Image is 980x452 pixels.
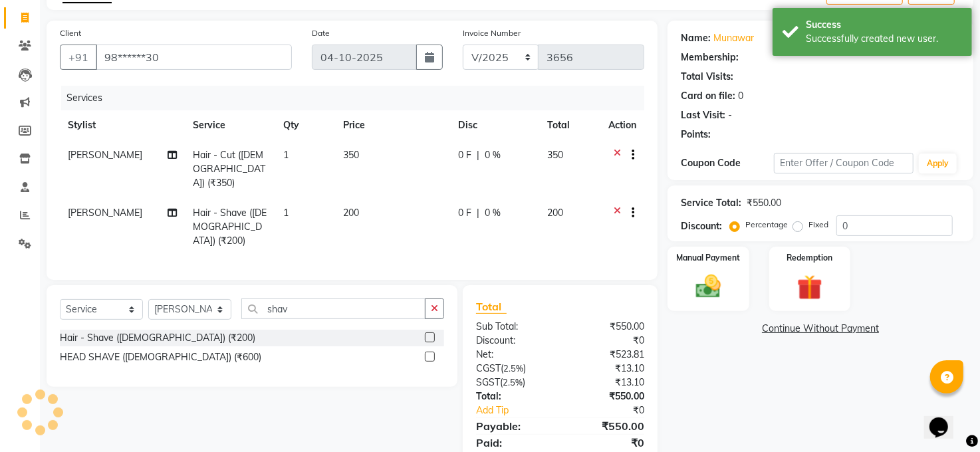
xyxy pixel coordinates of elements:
[560,348,655,362] div: ₹523.81
[503,363,523,374] span: 2.5%
[728,108,732,122] div: -
[193,207,267,247] span: Hair - Shave ([DEMOGRAPHIC_DATA]) (₹200)
[466,362,560,376] div: ( )
[806,32,962,46] div: Successfully created new user.
[185,110,275,140] th: Service
[283,207,289,219] span: 1
[681,108,725,122] div: Last Visit:
[806,18,962,32] div: Success
[466,418,560,434] div: Payable:
[681,70,733,84] div: Total Visits:
[745,219,788,231] label: Percentage
[335,110,450,140] th: Price
[476,362,501,374] span: CGST
[681,128,711,142] div: Points:
[476,300,507,314] span: Total
[688,272,729,301] img: _cash.svg
[466,435,560,451] div: Paid:
[681,219,722,233] div: Discount:
[241,298,426,319] input: Search or Scan
[738,89,743,103] div: 0
[193,149,265,189] span: Hair - Cut ([DEMOGRAPHIC_DATA]) (₹350)
[466,390,560,403] div: Total:
[68,149,142,161] span: [PERSON_NAME]
[312,27,330,39] label: Date
[343,149,359,161] span: 350
[677,252,741,264] label: Manual Payment
[458,148,471,162] span: 0 F
[681,156,774,170] div: Coupon Code
[60,331,255,345] div: Hair - Shave ([DEMOGRAPHIC_DATA]) (₹200)
[485,206,501,220] span: 0 %
[600,110,644,140] th: Action
[60,27,81,39] label: Client
[476,376,500,388] span: SGST
[458,206,471,220] span: 0 F
[681,31,711,45] div: Name:
[681,51,739,64] div: Membership:
[547,149,563,161] span: 350
[681,89,735,103] div: Card on file:
[924,399,967,439] iframe: chat widget
[60,45,97,70] button: +91
[547,207,563,219] span: 200
[466,403,576,417] a: Add Tip
[503,377,523,388] span: 2.5%
[466,376,560,390] div: ( )
[60,110,185,140] th: Stylist
[576,403,654,417] div: ₹0
[560,320,655,334] div: ₹550.00
[560,334,655,348] div: ₹0
[466,348,560,362] div: Net:
[789,272,830,303] img: _gift.svg
[68,207,142,219] span: [PERSON_NAME]
[283,149,289,161] span: 1
[774,153,914,173] input: Enter Offer / Coupon Code
[463,27,521,39] label: Invoice Number
[477,206,479,220] span: |
[61,86,654,110] div: Services
[808,219,828,231] label: Fixed
[343,207,359,219] span: 200
[560,362,655,376] div: ₹13.10
[670,322,971,336] a: Continue Without Payment
[787,252,832,264] label: Redemption
[539,110,600,140] th: Total
[560,418,655,434] div: ₹550.00
[60,350,261,364] div: HEAD SHAVE ([DEMOGRAPHIC_DATA]) (₹600)
[485,148,501,162] span: 0 %
[560,390,655,403] div: ₹550.00
[275,110,335,140] th: Qty
[96,45,292,70] input: Search by Name/Mobile/Email/Code
[477,148,479,162] span: |
[450,110,539,140] th: Disc
[466,320,560,334] div: Sub Total:
[560,435,655,451] div: ₹0
[919,154,957,173] button: Apply
[713,31,754,45] a: Munawar
[466,334,560,348] div: Discount:
[681,196,741,210] div: Service Total:
[560,376,655,390] div: ₹13.10
[747,196,781,210] div: ₹550.00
